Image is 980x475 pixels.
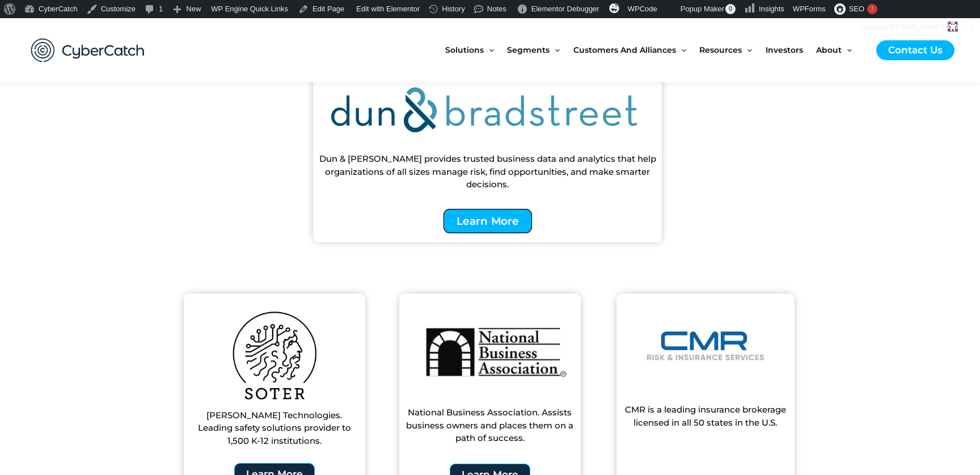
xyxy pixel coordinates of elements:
[445,26,484,74] span: Solutions
[725,4,736,14] span: 0
[876,40,954,60] a: Contact Us
[816,26,842,74] span: About
[573,26,676,74] span: Customers and Alliances
[319,153,656,191] h2: Dun & [PERSON_NAME] provides trusted business data and analytics that help organizations of all s...
[849,5,864,13] span: SEO
[484,26,494,74] span: Menu Toggle
[550,26,560,74] span: Menu Toggle
[842,26,852,74] span: Menu Toggle
[766,26,816,74] a: Investors
[445,26,865,74] nav: Site Navigation: New Main Menu
[856,18,962,36] a: Howdy,
[609,3,619,13] img: svg+xml;base64,PHN2ZyB4bWxucz0iaHR0cDovL3d3dy53My5vcmcvMjAwMC9zdmciIHZpZXdCb3g9IjAgMCAzMiAzMiI+PG...
[867,4,877,14] div: !
[699,26,742,74] span: Resources
[356,5,420,13] span: Edit with Elementor
[405,406,575,445] h2: National Business Association. Assists business owners and places them on a path of success.
[443,209,531,233] a: Learn More
[742,26,752,74] span: Menu Toggle
[884,23,944,31] span: [PERSON_NAME]
[507,26,550,74] span: Segments
[189,409,360,448] h2: [PERSON_NAME] Technologies. Leading safety solutions provider to 1,500 K-12 institutions.
[457,216,519,226] span: Learn More
[766,26,803,74] span: Investors
[20,27,156,74] img: CyberCatch
[622,403,789,429] h2: CMR is a leading insurance brokerage licensed in all 50 states in the U.S.
[676,26,686,74] span: Menu Toggle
